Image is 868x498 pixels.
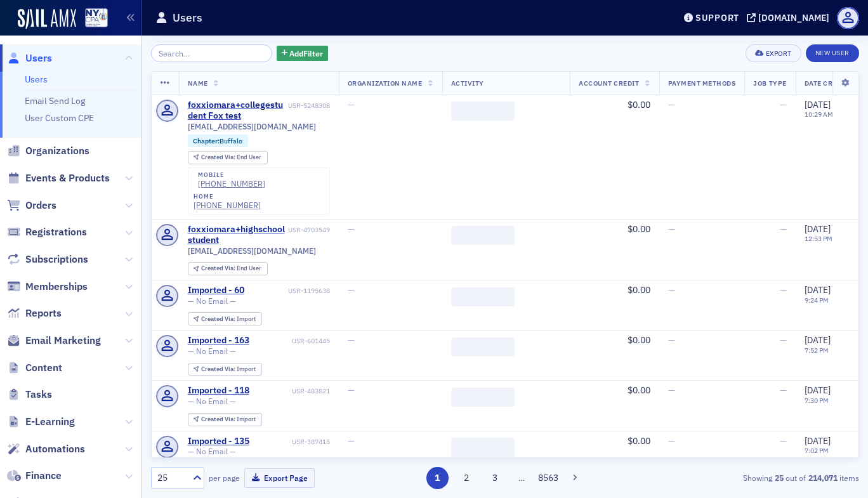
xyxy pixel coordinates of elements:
[426,467,449,489] button: 1
[537,467,560,489] button: 8563
[188,335,249,346] div: Imported - 163
[628,99,650,110] span: $0.00
[151,44,272,62] input: Search…
[348,79,423,88] span: Organization Name
[695,12,739,23] div: Support
[198,171,265,179] div: mobile
[348,99,355,110] span: —
[805,99,831,110] span: [DATE]
[780,334,787,346] span: —
[251,337,330,345] div: USR-601445
[188,447,236,456] span: — No Email —
[18,9,76,29] img: SailAMX
[188,246,316,256] span: [EMAIL_ADDRESS][DOMAIN_NAME]
[277,46,329,62] button: AddFilter
[747,13,834,22] button: [DOMAIN_NAME]
[753,79,786,88] span: Job Type
[188,413,262,426] div: Created Via: Import
[25,469,62,483] span: Finance
[194,200,261,210] a: [PHONE_NUMBER]
[157,471,185,485] div: 25
[193,137,242,145] a: Chapter:Buffalo
[7,469,62,483] a: Finance
[7,225,87,239] a: Registrations
[188,134,249,147] div: Chapter:
[25,171,110,185] span: Events & Products
[288,226,330,234] div: USR-4703549
[188,285,244,296] a: Imported - 60
[805,384,831,396] span: [DATE]
[746,44,801,62] button: Export
[25,442,85,456] span: Automations
[173,10,202,25] h1: Users
[7,415,75,429] a: E-Learning
[780,384,787,396] span: —
[805,79,854,88] span: Date Created
[451,438,515,457] span: ‌
[348,384,355,396] span: —
[780,284,787,296] span: —
[451,388,515,407] span: ‌
[188,436,249,447] a: Imported - 135
[188,100,286,122] a: foxxiomara+collegestudent Fox test
[758,12,829,23] div: [DOMAIN_NAME]
[201,365,237,373] span: Created Via :
[188,262,268,275] div: Created Via: End User
[25,388,52,402] span: Tasks
[251,387,330,395] div: USR-483821
[780,223,787,235] span: —
[7,199,56,213] a: Orders
[348,435,355,447] span: —
[668,384,675,396] span: —
[188,224,286,246] a: foxxiomara+highschoolstudent
[772,472,786,483] strong: 25
[246,287,330,295] div: USR-1195638
[201,315,237,323] span: Created Via :
[194,193,261,200] div: home
[451,79,484,88] span: Activity
[455,467,477,489] button: 2
[7,144,89,158] a: Organizations
[805,446,829,455] time: 7:02 PM
[25,199,56,213] span: Orders
[244,468,315,488] button: Export Page
[7,306,62,320] a: Reports
[805,284,831,296] span: [DATE]
[7,361,62,375] a: Content
[25,144,89,158] span: Organizations
[25,280,88,294] span: Memberships
[780,435,787,447] span: —
[201,366,256,373] div: Import
[7,334,101,348] a: Email Marketing
[806,44,859,62] a: New User
[451,337,515,357] span: ‌
[668,334,675,346] span: —
[7,252,88,266] a: Subscriptions
[628,384,650,396] span: $0.00
[805,296,829,305] time: 9:24 PM
[25,415,75,429] span: E-Learning
[7,388,52,402] a: Tasks
[805,435,831,447] span: [DATE]
[348,284,355,296] span: —
[837,7,859,29] span: Profile
[25,51,52,65] span: Users
[484,467,506,489] button: 3
[348,334,355,346] span: —
[25,95,85,107] a: Email Send Log
[805,346,829,355] time: 7:52 PM
[668,435,675,447] span: —
[7,280,88,294] a: Memberships
[7,442,85,456] a: Automations
[251,438,330,446] div: USR-387415
[198,179,265,188] div: [PHONE_NUMBER]
[188,385,249,396] a: Imported - 118
[25,225,87,239] span: Registrations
